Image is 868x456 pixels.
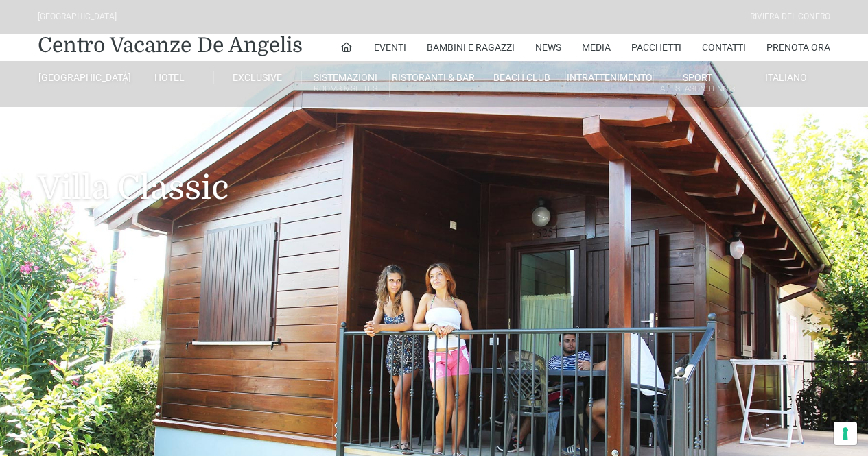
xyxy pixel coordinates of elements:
[566,71,654,84] a: Intrattenimento
[374,34,406,61] a: Eventi
[582,34,611,61] a: Media
[765,72,807,83] span: Italiano
[478,71,566,84] a: Beach Club
[654,82,741,95] small: All Season Tennis
[38,32,303,59] a: Centro Vacanze De Angelis
[702,34,746,61] a: Contatti
[302,82,389,95] small: Rooms & Suites
[214,71,302,84] a: Exclusive
[834,422,857,445] button: Le tue preferenze relative al consenso per le tecnologie di tracciamento
[535,34,561,61] a: News
[302,71,390,97] a: SistemazioniRooms & Suites
[742,71,830,84] a: Italiano
[38,71,126,84] a: [GEOGRAPHIC_DATA]
[390,71,478,84] a: Ristoranti & Bar
[766,34,830,61] a: Prenota Ora
[654,71,742,97] a: SportAll Season Tennis
[38,10,117,23] div: [GEOGRAPHIC_DATA]
[38,107,830,228] h1: Villa Classic
[631,34,681,61] a: Pacchetti
[126,71,213,84] a: Hotel
[750,10,830,23] div: Riviera Del Conero
[427,34,515,61] a: Bambini e Ragazzi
